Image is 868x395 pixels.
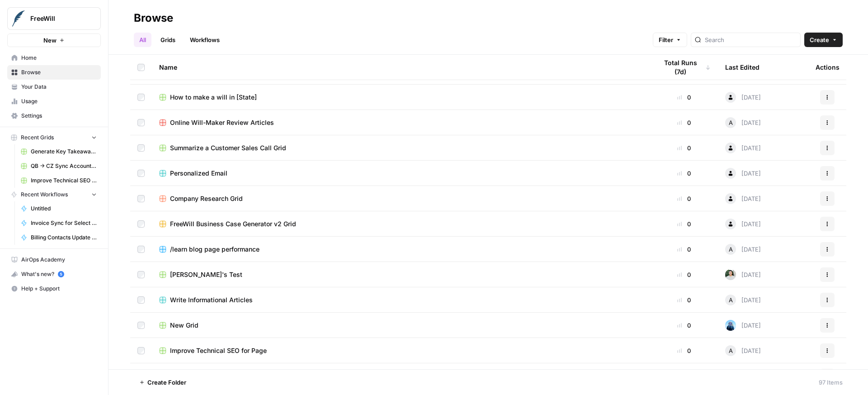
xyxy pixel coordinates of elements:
[21,83,97,91] span: Your Data
[170,321,198,330] span: New Grid
[729,118,733,127] span: A
[725,168,761,179] div: [DATE]
[159,118,643,127] a: Online Will-Maker Review Articles
[60,272,62,276] text: 5
[657,295,711,305] div: 0
[657,194,711,203] div: 0
[21,97,97,105] span: Usage
[159,270,643,279] a: [PERSON_NAME]'s Test
[657,321,711,330] div: 0
[170,194,243,203] span: Company Research Grid
[657,118,711,127] div: 0
[31,176,97,185] span: Improve Technical SEO for Page
[657,270,711,279] div: 0
[170,219,296,228] span: FreeWill Business Case Generator v2 Grid
[134,375,192,390] button: Create Folder
[7,7,101,30] button: Workspace: FreeWill
[659,35,673,44] span: Filter
[17,230,101,245] a: Billing Contacts Update Workflow v3.0
[705,35,797,44] input: Search
[159,321,643,330] a: New Grid
[10,10,27,27] img: FreeWill Logo
[804,33,843,47] button: Create
[21,68,97,76] span: Browse
[31,219,97,227] span: Invoice Sync for Select Partners (QB -> CZ)
[159,169,643,178] a: Personalized Email
[725,345,761,356] div: [DATE]
[8,267,100,281] div: What's new?
[653,33,687,47] button: Filter
[816,55,840,80] div: Actions
[31,148,97,156] span: Generate Key Takeaways from Webinar Transcripts
[30,14,85,23] span: FreeWill
[17,201,101,216] a: Untitled
[7,267,101,281] button: What's new? 5
[134,33,151,47] a: All
[725,219,761,229] div: [DATE]
[7,51,101,65] a: Home
[159,55,643,80] div: Name
[159,295,643,305] a: Write Informational Articles
[729,245,733,254] span: A
[21,112,97,120] span: Settings
[725,320,761,331] div: [DATE]
[7,65,101,80] a: Browse
[657,245,711,254] div: 0
[43,36,57,45] span: New
[7,188,101,201] button: Recent Workflows
[58,271,64,277] a: 5
[17,159,101,173] a: QB -> CZ Sync Account Matching
[7,33,101,47] button: New
[725,193,761,204] div: [DATE]
[21,190,68,199] span: Recent Workflows
[147,378,186,387] span: Create Folder
[7,252,101,267] a: AirOps Academy
[159,245,643,254] a: /learn blog page performance
[17,173,101,188] a: Improve Technical SEO for Page
[170,270,242,279] span: [PERSON_NAME]'s Test
[819,378,843,387] div: 97 Items
[657,143,711,152] div: 0
[657,219,711,228] div: 0
[21,285,97,293] span: Help + Support
[134,11,173,25] div: Browse
[21,54,97,62] span: Home
[155,33,181,47] a: Grids
[21,256,97,264] span: AirOps Academy
[810,35,829,44] span: Create
[21,133,54,142] span: Recent Grids
[725,269,736,280] img: n0mw28c6b1aidu35u8ho3rjw5loq
[31,205,97,213] span: Untitled
[31,233,97,242] span: Billing Contacts Update Workflow v3.0
[657,169,711,178] div: 0
[159,93,643,102] a: How to make a will in [State]
[31,162,97,170] span: QB -> CZ Sync Account Matching
[725,143,761,153] div: [DATE]
[725,117,761,128] div: [DATE]
[184,33,225,47] a: Workflows
[725,55,759,80] div: Last Edited
[170,143,286,152] span: Summarize a Customer Sales Call Grid
[159,194,643,203] a: Company Research Grid
[170,93,257,102] span: How to make a will in [State]
[725,320,736,331] img: 8b0o61f2bnlbq1xhh7yx6aw3qno9
[170,169,227,178] span: Personalized Email
[7,131,101,144] button: Recent Grids
[725,269,761,280] div: [DATE]
[7,94,101,109] a: Usage
[170,295,253,305] span: Write Informational Articles
[729,346,733,355] span: A
[17,144,101,159] a: Generate Key Takeaways from Webinar Transcripts
[7,80,101,94] a: Your Data
[17,216,101,230] a: Invoice Sync for Select Partners (QB -> CZ)
[729,295,733,305] span: A
[7,281,101,296] button: Help + Support
[725,295,761,305] div: [DATE]
[159,219,643,228] a: FreeWill Business Case Generator v2 Grid
[170,118,274,127] span: Online Will-Maker Review Articles
[657,55,711,80] div: Total Runs (7d)
[725,92,761,103] div: [DATE]
[7,109,101,123] a: Settings
[170,346,267,355] span: Improve Technical SEO for Page
[159,143,643,152] a: Summarize a Customer Sales Call Grid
